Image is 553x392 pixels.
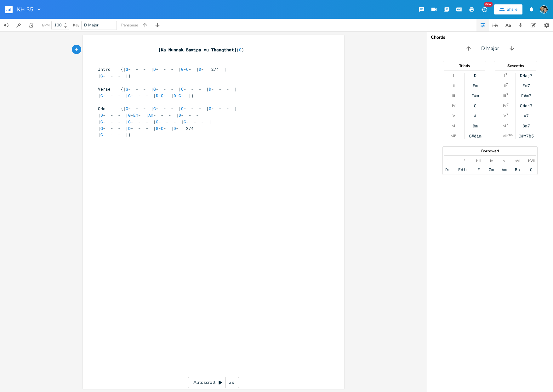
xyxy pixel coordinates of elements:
[98,119,211,125] span: | - - - | - - - | - - - | - - - |
[100,73,103,79] span: G
[503,133,507,138] div: vii
[452,103,455,108] div: IV
[453,73,454,78] div: I
[158,47,237,53] span: [Ka Nunnak Bawipa cu Thangthat]
[84,22,99,28] span: D Major
[209,86,211,92] span: D
[453,113,455,118] div: V
[100,126,103,131] span: G
[17,7,33,12] span: KH 35
[506,82,508,87] sup: 7
[522,123,530,128] div: Bm7
[474,103,476,108] div: G
[100,93,103,98] span: G
[515,158,520,163] div: bVI
[128,126,131,131] span: D
[128,112,131,118] span: G
[506,92,508,97] sup: 7
[540,5,548,14] img: KLBC Worship Team
[184,119,186,125] span: G
[506,112,508,117] sup: 7
[443,64,486,68] div: Triads
[503,123,506,128] div: vi
[507,132,513,137] sup: 7b5
[179,112,181,118] span: D
[494,64,537,68] div: Sevenths
[98,73,131,79] span: | - - - |}
[530,167,533,172] div: C
[174,93,176,98] span: D
[431,35,549,40] div: Chords
[153,106,156,111] span: G
[453,83,455,88] div: ii
[524,113,529,118] div: A7
[209,106,211,111] span: G
[181,106,184,111] span: C
[503,158,505,163] div: v
[98,132,131,137] span: | - - - |}
[126,66,128,72] span: G
[100,112,103,118] span: D
[506,122,508,127] sup: 7
[133,112,138,118] span: Em
[504,73,505,78] div: I
[443,149,537,153] div: Borrowed
[42,24,49,27] div: BPM
[174,126,176,131] span: D
[126,86,128,92] span: G
[452,93,455,98] div: iii
[494,4,522,14] button: Share
[98,86,237,92] span: Verse {| - - - | - - - | - - - | - - - |
[451,133,456,138] div: vii°
[128,93,131,98] span: G
[490,158,493,163] div: iv
[504,83,506,88] div: ii
[521,93,531,98] div: F#m7
[519,133,534,138] div: C#m7b5
[98,112,206,118] span: | - - - | - - | - - - | - - - |
[489,167,494,172] div: Gm
[98,93,194,98] span: | - - - | - - - | - - | - - |}
[161,126,163,131] span: C
[100,132,103,137] span: G
[471,93,479,98] div: F#m
[156,93,158,98] span: D
[478,4,491,15] button: New
[128,119,131,125] span: G
[476,158,481,163] div: bIII
[462,158,465,163] div: ii°
[179,93,181,98] span: G
[156,119,158,125] span: C
[469,133,482,138] div: C#dim
[186,66,189,72] span: C
[481,45,499,52] span: D Major
[98,66,226,72] span: Intro {| - - - | - - - | - - | - 2/4 |
[148,112,153,118] span: Am
[520,73,533,78] div: DMaj7
[448,158,448,163] div: i
[522,83,530,88] div: Em7
[452,123,455,128] div: vi
[477,167,480,172] div: F
[504,113,506,118] div: V
[226,377,237,388] div: 3x
[503,93,506,98] div: iii
[181,66,184,72] span: G
[239,47,242,53] span: G
[515,167,520,172] div: Bb
[100,119,103,125] span: G
[458,167,468,172] div: Edim
[505,72,507,77] sup: 7
[126,106,128,111] span: G
[484,2,493,7] div: New
[445,167,450,172] div: Dm
[507,102,509,107] sup: 7
[473,123,478,128] div: Bm
[156,126,158,131] span: G
[507,7,517,12] div: Share
[503,103,506,108] div: IV
[121,23,138,27] div: Transpose
[153,86,156,92] span: G
[73,23,79,27] div: Key
[474,73,476,78] div: D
